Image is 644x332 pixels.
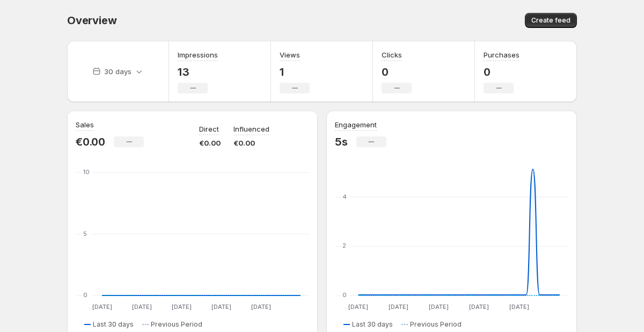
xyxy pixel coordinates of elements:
p: 5s [335,135,348,148]
text: 4 [342,193,347,200]
text: 0 [342,291,347,299]
text: [DATE] [429,303,449,311]
p: Influenced [233,124,269,134]
p: 13 [178,66,218,78]
text: [DATE] [211,303,231,311]
p: €0.00 [76,135,105,148]
p: €0.00 [199,138,221,148]
h3: Engagement [335,119,377,130]
span: Previous Period [410,320,462,329]
h3: Purchases [484,49,519,60]
span: Last 30 days [352,320,393,329]
text: 0 [83,291,87,299]
text: [DATE] [132,303,152,311]
span: Last 30 days [93,320,134,329]
span: Previous Period [151,320,202,329]
p: 30 days [104,66,131,77]
span: Create feed [531,16,570,25]
text: [DATE] [469,303,489,311]
text: [DATE] [509,303,529,311]
h3: Views [280,49,300,60]
button: Create feed [525,13,577,28]
p: Direct [199,124,219,134]
text: [DATE] [92,303,112,311]
h3: Sales [76,119,94,130]
text: [DATE] [389,303,408,311]
p: 0 [484,66,519,78]
p: 0 [382,66,412,78]
text: [DATE] [251,303,271,311]
h3: Impressions [178,49,218,60]
text: [DATE] [348,303,368,311]
text: 2 [342,242,346,249]
text: [DATE] [172,303,192,311]
text: 10 [83,168,90,176]
h3: Clicks [382,49,402,60]
p: 1 [280,66,310,78]
p: €0.00 [233,138,269,148]
span: Overview [67,14,116,27]
text: 5 [83,230,87,237]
